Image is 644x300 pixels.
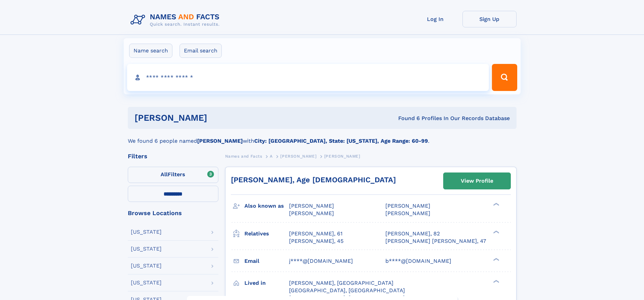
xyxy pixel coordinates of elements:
[128,210,218,216] div: Browse Locations
[161,171,168,178] span: All
[127,64,489,91] input: search input
[135,114,303,122] h1: [PERSON_NAME]
[225,152,262,160] a: Names and Facts
[289,287,405,294] span: [GEOGRAPHIC_DATA], [GEOGRAPHIC_DATA]
[231,176,396,184] a: [PERSON_NAME], Age [DEMOGRAPHIC_DATA]
[385,237,486,245] a: [PERSON_NAME] [PERSON_NAME], 47
[128,129,517,145] div: We found 6 people named with .
[197,138,243,144] b: [PERSON_NAME]
[280,152,316,160] a: [PERSON_NAME]
[128,11,225,29] img: Logo Names and Facts
[303,115,510,122] div: Found 6 Profiles In Our Records Database
[244,277,289,289] h3: Lived in
[492,279,500,283] div: ❯
[129,44,172,58] label: Name search
[324,154,360,159] span: [PERSON_NAME]
[128,153,218,159] div: Filters
[131,246,162,252] div: [US_STATE]
[289,237,343,245] a: [PERSON_NAME], 45
[385,230,440,237] a: [PERSON_NAME], 82
[385,210,430,216] span: [PERSON_NAME]
[131,280,162,285] div: [US_STATE]
[492,64,517,91] button: Search Button
[289,210,334,216] span: [PERSON_NAME]
[385,203,430,209] span: [PERSON_NAME]
[492,230,500,234] div: ❯
[180,44,222,58] label: Email search
[244,228,289,239] h3: Relatives
[492,202,500,207] div: ❯
[461,173,493,189] div: View Profile
[128,167,218,183] label: Filters
[444,173,510,189] a: View Profile
[270,154,273,159] span: A
[289,230,342,237] a: [PERSON_NAME], 61
[254,138,428,144] b: City: [GEOGRAPHIC_DATA], State: [US_STATE], Age Range: 60-99
[462,11,517,27] a: Sign Up
[244,200,289,212] h3: Also known as
[408,11,462,27] a: Log In
[270,152,273,160] a: A
[289,280,393,286] span: [PERSON_NAME], [GEOGRAPHIC_DATA]
[289,203,334,209] span: [PERSON_NAME]
[131,263,162,269] div: [US_STATE]
[280,154,316,159] span: [PERSON_NAME]
[244,255,289,267] h3: Email
[131,229,162,235] div: [US_STATE]
[492,257,500,261] div: ❯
